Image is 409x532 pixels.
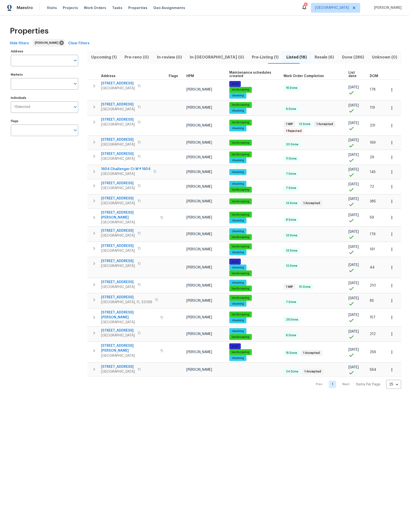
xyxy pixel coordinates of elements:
[230,250,246,254] span: cleaning
[101,201,135,206] span: [GEOGRAPHIC_DATA]
[370,266,375,269] span: 44
[304,3,307,8] div: 7
[101,107,135,112] span: [GEOGRAPHIC_DATA]
[348,168,359,171] span: [DATE]
[169,74,178,78] span: Flags
[186,350,212,354] span: [PERSON_NAME]
[348,348,359,351] span: [DATE]
[101,167,151,172] span: 1604 Challenger Ct W # 1604
[348,183,359,186] span: [DATE]
[370,332,376,336] span: 212
[101,233,135,238] span: [GEOGRAPHIC_DATA]
[230,266,246,270] span: cleaning
[370,232,376,236] span: 176
[11,96,78,99] label: Individuals
[370,284,376,287] span: 210
[72,80,79,87] button: Open
[386,378,401,391] div: 25
[186,141,212,144] span: [PERSON_NAME]
[230,296,251,300] span: landscaping
[370,88,376,91] span: 178
[72,127,79,134] button: Open
[230,213,251,217] span: landscaping
[348,281,359,285] span: [DATE]
[284,285,295,289] span: 1 WIP
[230,318,246,323] span: cleaning
[301,351,322,355] span: 1 Accepted
[230,244,251,249] span: landscaping
[230,356,246,360] span: cleaning
[284,122,295,126] span: 1 WIP
[284,333,298,337] span: 6 Done
[230,93,246,98] span: cleaning
[284,218,298,222] span: 8 Done
[8,39,31,48] button: Hide filters
[297,122,312,126] span: 12 Done
[230,287,251,291] span: landscaping
[348,197,359,201] span: [DATE]
[128,5,147,10] span: Properties
[297,285,313,289] span: 10 Done
[329,381,336,388] a: Goto page 1
[230,344,240,348] span: pool
[348,366,359,369] span: [DATE]
[301,201,322,205] span: 1 Accepted
[284,157,299,161] span: 11 Done
[284,249,299,253] span: 13 Done
[186,266,212,269] span: [PERSON_NAME]
[101,172,151,176] span: [GEOGRAPHIC_DATA]
[230,170,246,174] span: cleaning
[101,369,135,374] span: [GEOGRAPHIC_DATA]
[186,216,212,219] span: [PERSON_NAME]
[101,300,152,305] span: [GEOGRAPHIC_DATA], FL 32068
[285,54,308,61] span: Listed (18)
[356,382,380,387] p: Items Per Page
[230,126,246,130] span: cleaning
[186,284,212,287] span: [PERSON_NAME]
[63,5,78,10] span: Projects
[370,141,376,144] span: 169
[348,153,359,157] span: [DATE]
[230,158,246,162] span: cleaning
[348,263,359,267] span: [DATE]
[230,229,246,233] span: cleaning
[251,54,280,61] span: Pre-Listing (1)
[348,313,359,317] span: [DATE]
[101,122,135,127] span: [GEOGRAPHIC_DATA]
[230,329,246,333] span: cleaning
[11,73,78,76] label: Markets
[302,370,323,374] span: 1 Accepted
[186,316,212,319] span: [PERSON_NAME]
[186,124,212,127] span: [PERSON_NAME]
[315,5,349,10] span: [GEOGRAPHIC_DATA]
[348,71,361,78] span: List date
[11,50,78,53] label: Address
[101,102,135,107] span: [STREET_ADDRESS]
[10,40,29,46] span: Hide filters
[370,316,375,319] span: 157
[229,71,275,78] span: Maintenance schedules created
[153,5,185,10] span: Geo Assignments
[186,88,212,91] span: [PERSON_NAME]
[230,235,251,239] span: landscaping
[101,81,135,86] span: [STREET_ADDRESS]
[230,141,251,145] span: landscaping
[341,54,365,61] span: Done (286)
[348,121,359,125] span: [DATE]
[124,54,150,61] span: Pre-reno (0)
[101,181,135,186] span: [STREET_ADDRESS]
[101,285,135,289] span: [GEOGRAPHIC_DATA]
[284,86,299,90] span: 16 Done
[230,109,246,113] span: cleaning
[186,232,212,236] span: [PERSON_NAME]
[101,320,157,325] span: [GEOGRAPHIC_DATA]
[348,245,359,249] span: [DATE]
[284,318,300,322] span: 29 Done
[101,328,135,333] span: [STREET_ADDRESS]
[284,107,298,111] span: 6 Done
[230,152,251,157] span: landscaping
[230,199,251,204] span: landscaping
[284,351,299,355] span: 15 Done
[101,248,135,253] span: [GEOGRAPHIC_DATA]
[284,233,299,238] span: 13 Done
